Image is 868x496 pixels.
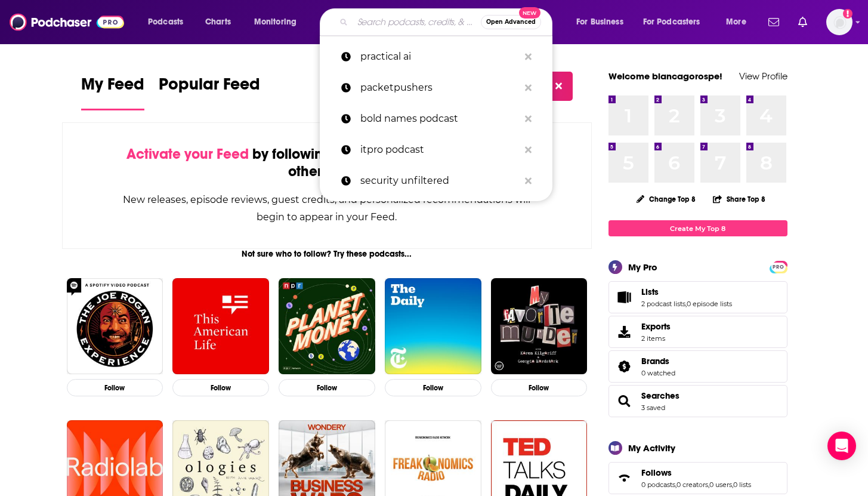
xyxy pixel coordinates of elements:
a: My Feed [81,74,144,110]
a: 0 episode lists [687,300,732,308]
img: The Daily [385,278,481,375]
p: security unfiltered [360,165,519,196]
a: Brands [613,358,637,375]
input: Search podcasts, credits, & more... [353,13,481,32]
span: 2 items [641,334,671,343]
span: Exports [641,321,671,332]
span: Follows [641,467,672,478]
span: , [732,480,733,489]
button: Follow [172,379,269,396]
span: New [519,7,540,19]
a: View Profile [739,70,787,82]
a: 0 watched [641,369,675,377]
span: Podcasts [148,14,183,30]
button: Show profile menu [826,9,852,35]
img: This American Life [172,278,269,375]
span: Monitoring [254,14,296,30]
img: User Profile [826,9,852,35]
p: practical ai [360,41,519,72]
a: 2 podcast lists [641,300,685,308]
span: For Podcasters [643,14,700,30]
span: Lists [641,286,659,297]
span: Charts [205,14,231,30]
a: Lists [641,286,732,297]
span: More [726,14,746,30]
a: Charts [197,13,238,32]
span: , [708,480,709,489]
div: Search podcasts, credits, & more... [331,8,564,36]
button: open menu [718,13,761,32]
img: Planet Money [279,278,375,375]
a: 3 saved [641,403,665,412]
a: practical ai [320,41,552,72]
span: Exports [613,324,637,340]
div: Not sure who to follow? Try these podcasts... [62,249,592,259]
span: Activate your Feed [126,145,249,163]
button: Follow [491,379,588,396]
a: Brands [641,356,675,366]
a: Follows [613,470,637,486]
button: Follow [279,379,375,396]
p: itpro podcast [360,134,519,165]
button: open menu [568,13,638,32]
a: Exports [608,316,787,348]
p: packetpushers [360,72,519,103]
span: , [675,480,677,489]
span: For Business [576,14,623,30]
span: Open Advanced [486,19,536,25]
a: 0 users [709,480,732,489]
a: Create My Top 8 [608,220,787,236]
p: bold names podcast [360,103,519,134]
a: Follows [641,467,751,478]
span: , [685,300,687,308]
span: Searches [608,385,787,417]
a: 0 creators [677,480,708,489]
div: by following Podcasts, Creators, Lists, and other Users! [122,146,532,180]
button: open menu [635,13,718,32]
button: Follow [67,379,163,396]
a: Lists [613,289,637,306]
a: Show notifications dropdown [764,12,784,32]
a: PRO [771,262,786,271]
a: packetpushers [320,72,552,103]
a: Searches [641,390,679,401]
div: Open Intercom Messenger [827,432,856,460]
a: bold names podcast [320,103,552,134]
div: My Activity [628,442,675,454]
button: open menu [140,13,199,32]
button: Open AdvancedNew [481,15,541,29]
img: Podchaser - Follow, Share and Rate Podcasts [10,11,124,33]
img: The Joe Rogan Experience [67,278,163,375]
a: Popular Feed [159,74,260,110]
button: Change Top 8 [629,192,703,207]
span: Lists [608,281,787,313]
button: Follow [385,379,481,396]
span: Logged in as biancagorospe [826,9,852,35]
span: Brands [641,356,669,366]
div: New releases, episode reviews, guest credits, and personalized recommendations will begin to appe... [122,191,532,226]
svg: Add a profile image [843,9,852,19]
button: open menu [246,13,312,32]
span: Brands [608,350,787,383]
a: security unfiltered [320,165,552,196]
a: 0 lists [733,480,751,489]
a: itpro podcast [320,134,552,165]
span: Popular Feed [159,74,260,101]
button: Share Top 8 [712,187,766,211]
img: My Favorite Murder with Karen Kilgariff and Georgia Hardstark [491,278,588,375]
a: Show notifications dropdown [793,12,812,32]
span: PRO [771,263,786,272]
a: 0 podcasts [641,480,675,489]
a: Searches [613,393,637,409]
span: Follows [608,462,787,494]
span: My Feed [81,74,144,101]
div: My Pro [628,261,657,273]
